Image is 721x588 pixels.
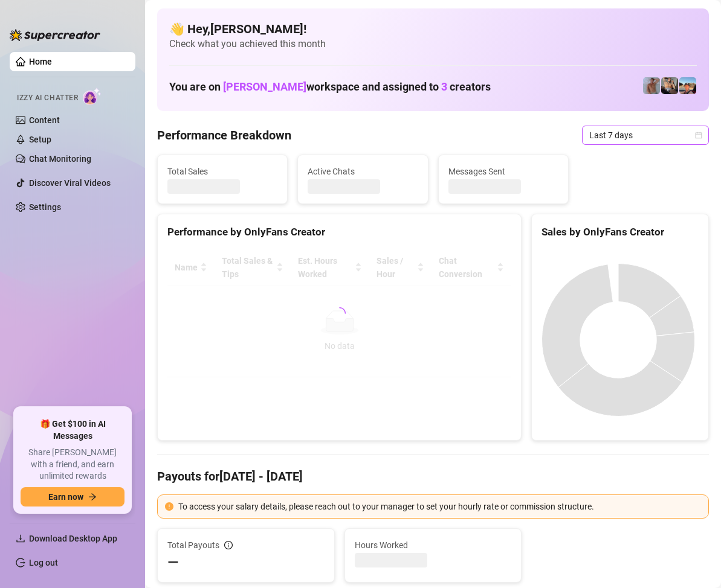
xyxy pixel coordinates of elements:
[542,224,699,240] div: Sales by OnlyFans Creator
[589,126,702,144] span: Last 7 days
[21,487,124,507] button: Earn nowarrow-right
[29,135,51,144] a: Setup
[355,538,512,552] span: Hours Worked
[178,500,701,513] div: To access your salary details, please reach out to your manager to set your hourly rate or commis...
[223,80,306,93] span: [PERSON_NAME]
[29,57,52,66] a: Home
[17,92,78,104] span: Izzy AI Chatter
[448,165,558,178] span: Messages Sent
[167,224,511,240] div: Performance by OnlyFans Creator
[167,538,219,552] span: Total Payouts
[29,178,111,188] a: Discover Viral Videos
[48,492,83,502] span: Earn now
[643,77,660,94] img: Joey
[88,493,97,501] span: arrow-right
[29,558,58,567] a: Log out
[10,29,100,41] img: logo-BBDzfeDw.svg
[29,202,61,212] a: Settings
[441,80,447,93] span: 3
[165,502,173,511] span: exclamation-circle
[157,468,709,485] h4: Payouts for [DATE] - [DATE]
[308,165,418,178] span: Active Chats
[167,165,277,178] span: Total Sales
[695,132,702,139] span: calendar
[679,77,696,94] img: Zach
[661,77,678,94] img: George
[224,541,233,549] span: info-circle
[333,307,346,320] span: loading
[16,534,25,543] span: download
[169,37,697,51] span: Check what you achieved this month
[83,88,102,105] img: AI Chatter
[157,127,291,144] h4: Performance Breakdown
[167,553,179,572] span: —
[21,447,124,482] span: Share [PERSON_NAME] with a friend, and earn unlimited rewards
[169,80,491,94] h1: You are on workspace and assigned to creators
[29,154,91,164] a: Chat Monitoring
[29,115,60,125] a: Content
[29,534,117,543] span: Download Desktop App
[21,418,124,442] span: 🎁 Get $100 in AI Messages
[169,21,697,37] h4: 👋 Hey, [PERSON_NAME] !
